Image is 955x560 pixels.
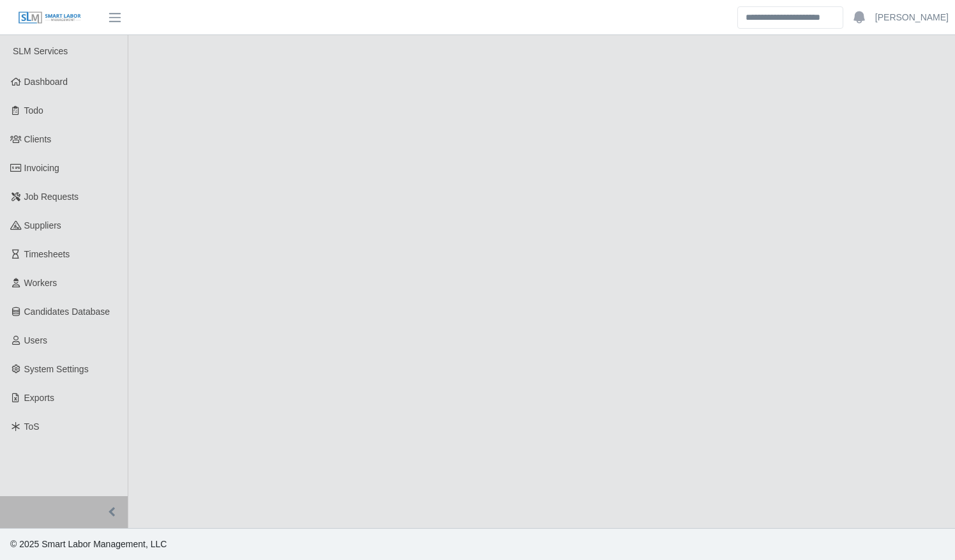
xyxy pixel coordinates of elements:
[24,192,79,202] span: Job Requests
[13,46,68,56] span: SLM Services
[24,105,43,116] span: Todo
[24,335,48,345] span: Users
[24,306,110,317] span: Candidates Database
[24,393,54,403] span: Exports
[24,220,61,231] span: Suppliers
[24,278,57,288] span: Workers
[18,11,82,25] img: SLM Logo
[10,539,167,549] span: © 2025 Smart Labor Management, LLC
[24,364,89,374] span: System Settings
[24,421,40,432] span: ToS
[24,163,59,173] span: Invoicing
[24,77,68,87] span: Dashboard
[24,134,52,144] span: Clients
[875,11,949,24] a: [PERSON_NAME]
[737,6,843,29] input: Search
[24,249,70,259] span: Timesheets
